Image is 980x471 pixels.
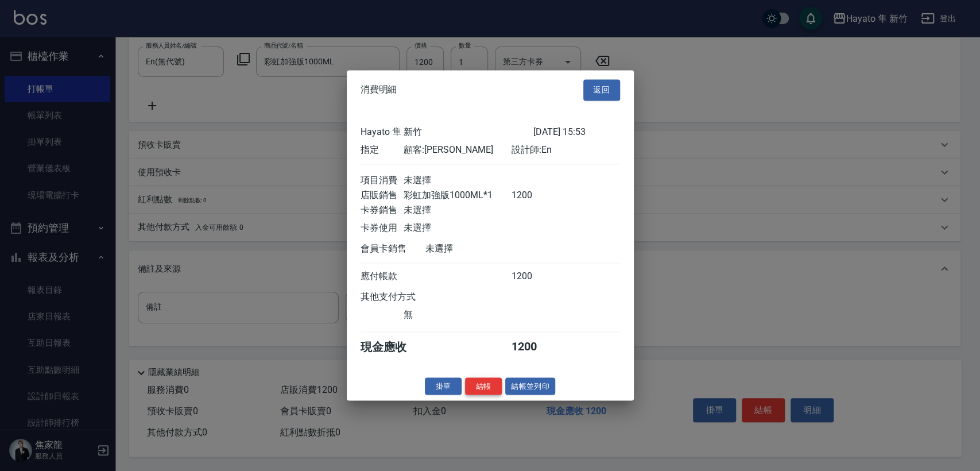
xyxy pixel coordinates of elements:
[583,79,620,101] button: 返回
[505,377,555,395] button: 結帳並列印
[512,271,555,283] div: 1200
[361,222,404,234] div: 卡券使用
[512,190,555,202] div: 1200
[404,309,512,321] div: 無
[361,190,404,202] div: 店販銷售
[361,175,404,187] div: 項目消費
[465,377,502,395] button: 結帳
[361,204,404,217] div: 卡券銷售
[361,291,447,303] div: 其他支付方式
[512,144,619,156] div: 設計師: En
[425,243,533,255] div: 未選擇
[361,126,533,138] div: Hayato 隼 新竹
[512,339,555,355] div: 1200
[361,144,404,156] div: 指定
[404,222,512,234] div: 未選擇
[361,339,425,355] div: 現金應收
[361,243,425,255] div: 會員卡銷售
[404,175,512,187] div: 未選擇
[533,126,620,138] div: [DATE] 15:53
[425,377,462,395] button: 掛單
[361,271,404,283] div: 應付帳款
[404,190,512,202] div: 彩虹加強版1000ML*1
[404,204,512,217] div: 未選擇
[404,144,512,156] div: 顧客: [PERSON_NAME]
[361,84,397,96] span: 消費明細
